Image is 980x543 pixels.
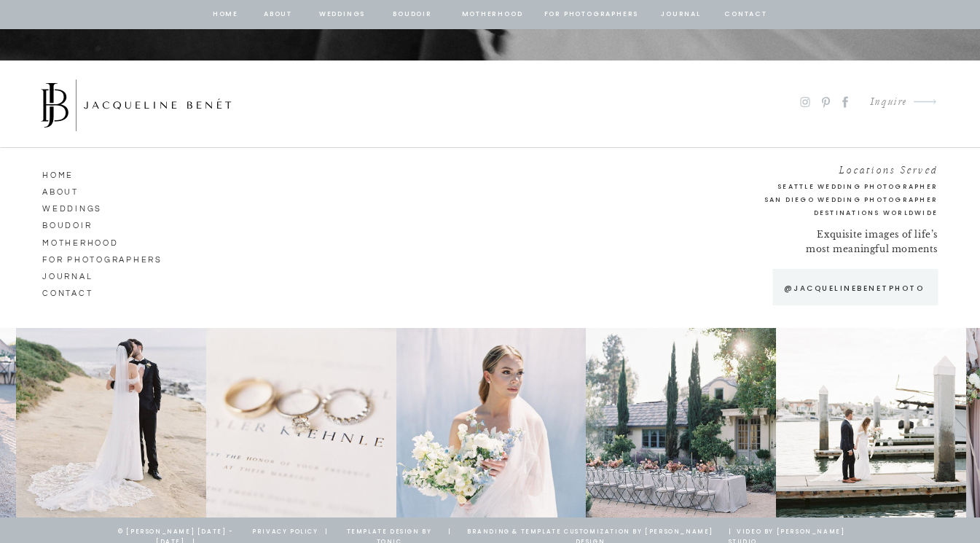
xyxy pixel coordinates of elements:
[248,527,324,540] a: privacy policy
[803,227,938,259] p: Exquisite images of life’s most meaningful moments
[444,527,456,540] a: |
[42,235,125,248] a: Motherhood
[42,217,125,230] a: Boudoir
[455,527,726,540] a: branding & template customization by [PERSON_NAME] design
[695,194,938,206] a: San Diego Wedding Photographer
[723,8,769,21] a: contact
[462,8,522,21] a: Motherhood
[858,93,907,112] a: Inquire
[722,207,938,219] h2: Destinations Worldwide
[321,527,333,540] a: |
[722,181,938,193] a: Seattle Wedding Photographer
[42,251,172,265] a: for photographers
[777,282,931,294] a: @jacquelinebenetphoto
[544,8,639,21] a: for photographers
[729,527,851,540] a: | Video by [PERSON_NAME] Studio
[42,285,125,298] a: CONTACT
[722,161,938,173] h2: Locations Served
[212,8,240,21] a: home
[42,268,151,281] a: journal
[659,8,704,21] a: journal
[42,184,125,197] a: ABOUT
[318,8,367,21] a: Weddings
[42,167,125,180] a: HOME
[263,8,294,21] a: about
[336,527,443,540] a: template design by tonic
[42,200,125,214] a: Weddings
[392,8,434,21] a: BOUDOIR
[105,527,248,534] p: © [PERSON_NAME] [DATE] - [DATE] |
